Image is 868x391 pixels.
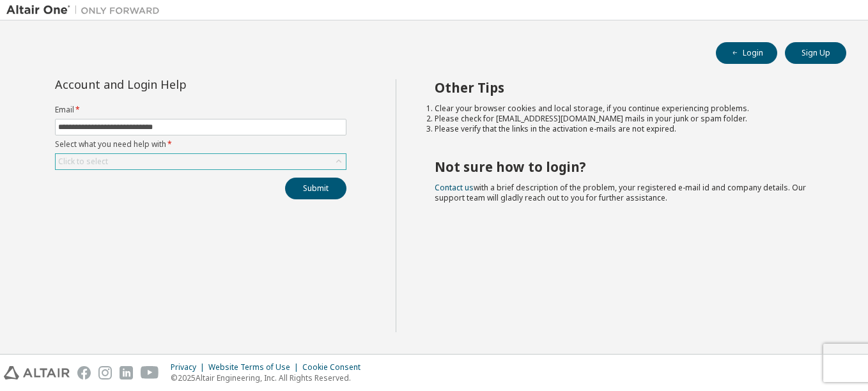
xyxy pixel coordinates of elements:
div: Click to select [58,157,108,167]
label: Select what you need help with [55,139,346,149]
img: altair_logo.svg [4,366,70,379]
div: Cookie Consent [302,362,368,372]
label: Email [55,105,346,115]
span: with a brief description of the problem, your registered e-mail id and company details. Our suppo... [435,182,806,203]
a: Contact us [435,182,474,193]
img: youtube.svg [141,366,159,379]
p: © 2025 Altair Engineering, Inc. All Rights Reserved. [171,372,368,383]
li: Clear your browser cookies and local storage, if you continue experiencing problems. [435,103,824,114]
div: Privacy [171,362,208,372]
img: instagram.svg [98,366,112,379]
img: Altair One [6,4,166,17]
div: Account and Login Help [55,79,288,89]
h2: Other Tips [435,79,824,96]
button: Submit [285,178,346,199]
h2: Not sure how to login? [435,158,824,175]
div: Website Terms of Use [208,362,302,372]
button: Login [716,42,777,64]
li: Please verify that the links in the activation e-mails are not expired. [435,124,824,134]
img: facebook.svg [77,366,91,379]
div: Click to select [56,154,346,169]
img: linkedin.svg [120,366,133,379]
button: Sign Up [785,42,846,64]
li: Please check for [EMAIL_ADDRESS][DOMAIN_NAME] mails in your junk or spam folder. [435,114,824,124]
